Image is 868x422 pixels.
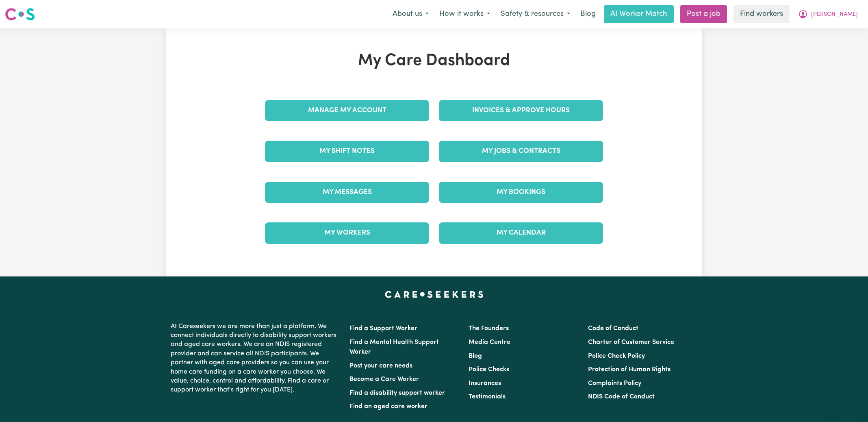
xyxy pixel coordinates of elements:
[5,5,35,24] a: Careseekers logo
[387,6,434,23] button: About us
[265,222,429,244] a: My Workers
[733,5,790,23] a: Find workers
[349,390,445,396] a: Find a disability support worker
[469,394,506,400] a: Testimonials
[265,141,429,162] a: My Shift Notes
[469,366,509,373] a: Police Checks
[792,370,808,386] iframe: Close message
[604,5,674,23] a: AI Worker Match
[793,6,863,23] button: My Account
[349,363,412,369] a: Post your care needs
[588,325,638,332] a: Code of Conduct
[469,353,482,359] a: Blog
[385,291,484,298] a: Careseekers home page
[469,380,501,387] a: Insurances
[575,5,601,23] a: Blog
[349,325,417,332] a: Find a Support Worker
[260,51,608,71] h1: My Care Dashboard
[495,6,575,23] button: Safety & resources
[439,100,603,121] a: Invoices & Approve Hours
[439,222,603,244] a: My Calendar
[349,376,419,383] a: Become a Care Worker
[349,403,427,410] a: Find an aged care worker
[439,182,603,203] a: My Bookings
[439,141,603,162] a: My Jobs & Contracts
[588,339,674,346] a: Charter of Customer Service
[588,353,645,359] a: Police Check Policy
[588,366,671,373] a: Protection of Human Rights
[265,182,429,203] a: My Messages
[349,339,439,355] a: Find a Mental Health Support Worker
[265,100,429,121] a: Manage My Account
[680,5,727,23] a: Post a job
[469,325,509,332] a: The Founders
[588,394,655,400] a: NDIS Code of Conduct
[171,319,340,398] p: At Careseekers we are more than just a platform. We connect individuals directly to disability su...
[5,7,35,22] img: Careseekers logo
[588,380,641,387] a: Complaints Policy
[835,389,861,415] iframe: Button to launch messaging window
[469,339,510,346] a: Media Centre
[434,6,495,23] button: How it works
[811,10,858,19] span: [PERSON_NAME]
